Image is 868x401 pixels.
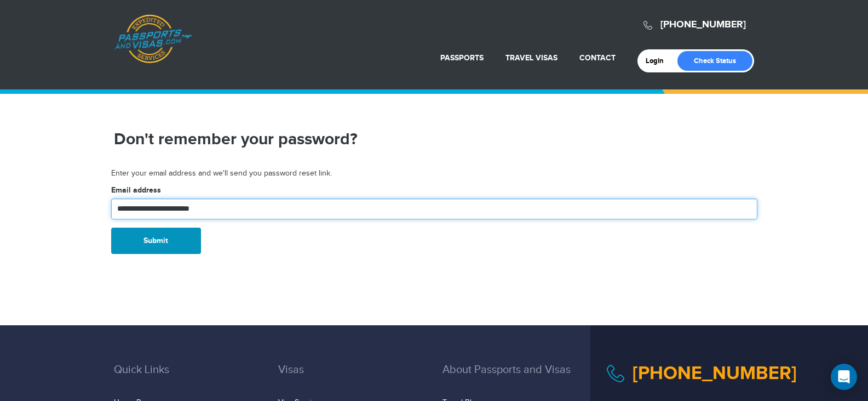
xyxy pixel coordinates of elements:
label: Email address [111,185,161,196]
a: Passports [440,53,484,63]
h3: Quick Links [114,364,262,392]
div: Open Intercom Messenger [831,364,857,390]
h3: Visas [278,364,426,392]
p: Enter your email address and we'll send you password reset link. [111,168,757,179]
a: Contact [579,53,616,63]
button: Submit [111,228,201,254]
a: Check Status [677,51,752,71]
a: Login [646,57,671,65]
a: [PHONE_NUMBER] [633,362,797,385]
h3: About Passports and Visas [442,364,590,392]
a: [PHONE_NUMBER] [660,19,746,31]
h1: Don't remember your password? [114,129,590,149]
a: Passports & [DOMAIN_NAME] [114,14,192,64]
a: Travel Visas [505,53,557,63]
